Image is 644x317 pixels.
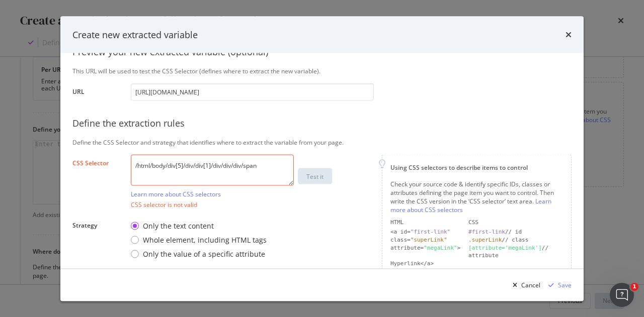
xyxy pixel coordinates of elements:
[131,235,267,245] div: Whole element, including HTML tags
[468,244,563,259] div: // attribute
[509,277,540,293] button: Cancel
[468,236,502,243] div: .superLink
[143,221,214,231] div: Only the text content
[131,189,221,198] a: Learn more about CSS selectors
[131,154,294,185] textarea: /html/body/div[5]/div/div[1]/div/div/div/span
[521,280,540,289] div: Cancel
[143,249,265,259] div: Only the value of a specific attribute
[544,277,572,293] button: Save
[131,200,374,209] div: CSS selector is not valid
[411,236,447,243] div: "superLink"
[72,28,198,41] div: Create new extracted variable
[468,244,542,251] div: [attribute='megaLink']
[468,229,505,235] div: #first-link
[390,218,460,226] div: HTML
[131,83,374,101] input: https://www.example.com
[143,235,267,245] div: Whole element, including HTML tags
[424,244,457,251] div: "megaLink"
[468,236,563,244] div: // class
[72,138,572,146] div: Define the CSS Selector and strategy that identifies where to extract the variable from your page.
[390,197,551,214] a: Learn more about CSS selectors
[630,283,638,291] span: 1
[131,249,267,259] div: Only the value of a specific attribute
[72,117,572,130] div: Define the extraction rules
[72,87,123,98] label: URL
[566,28,572,41] div: times
[60,16,584,301] div: modal
[298,168,332,184] button: Test it
[72,66,572,75] div: This URL will be used to test the CSS Selector (defines where to extract the new variable).
[468,218,563,226] div: CSS
[390,260,460,268] div: Hyperlink</a>
[610,283,634,307] iframe: Intercom live chat
[390,228,460,236] div: <a id=
[390,236,460,244] div: class=
[390,180,563,215] div: Check your source code & identify specific IDs, classes or attributes defining the page item you ...
[558,280,572,289] div: Save
[468,228,563,236] div: // id
[131,221,267,231] div: Only the text content
[72,221,123,261] label: Strategy
[390,244,460,259] div: attribute= >
[390,163,563,171] div: Using CSS selectors to describe items to control
[411,229,450,235] div: "first-link"
[306,172,324,180] div: Test it
[72,158,123,206] label: CSS Selector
